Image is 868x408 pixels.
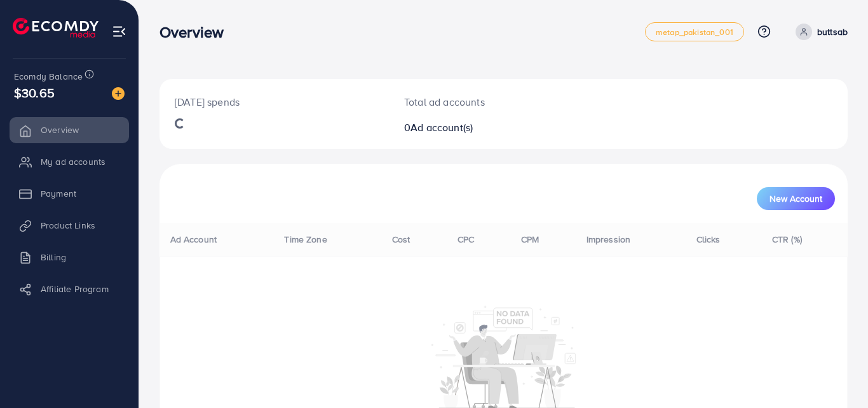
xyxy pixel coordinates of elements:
[159,23,234,41] h3: Overview
[770,194,822,203] span: New Account
[790,24,848,40] a: buttsab
[656,28,733,36] span: metap_pakistan_001
[112,87,125,100] img: image
[14,70,83,83] span: Ecomdy Balance
[404,94,546,109] p: Total ad accounts
[175,94,374,109] p: [DATE] spends
[112,24,126,39] img: menu
[817,24,848,39] p: buttsab
[410,120,473,134] span: Ad account(s)
[757,187,835,210] button: New Account
[14,83,55,102] span: $30.65
[13,18,98,38] img: logo
[404,122,546,134] h2: 0
[645,22,744,41] a: metap_pakistan_001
